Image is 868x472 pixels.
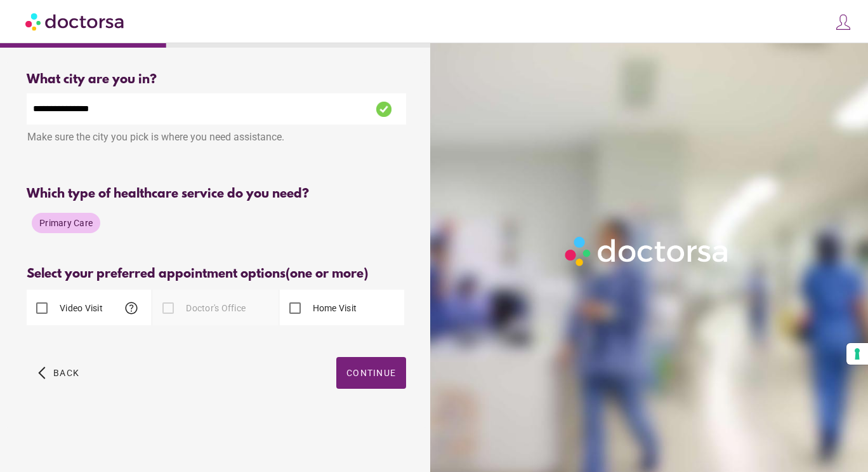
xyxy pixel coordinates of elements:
div: What city are you in? [27,72,406,87]
img: Doctorsa.com [25,7,126,36]
button: Continue [336,357,406,389]
label: Video Visit [57,302,103,314]
span: (one or more) [286,267,368,281]
img: Logo-Doctorsa-trans-White-partial-flat.png [560,232,734,271]
label: Home Visit [310,302,357,314]
div: Make sure the city you pick is where you need assistance. [27,125,406,152]
button: Your consent preferences for tracking technologies [846,343,868,365]
span: Continue [346,368,396,378]
span: Primary Care [39,218,93,228]
span: Back [53,368,79,378]
label: Doctor's Office [183,302,246,314]
span: help [124,300,139,316]
div: Which type of healthcare service do you need? [27,187,406,201]
img: icons8-customer-100.png [834,13,852,31]
button: arrow_back_ios Back [33,357,84,389]
div: Select your preferred appointment options [27,267,406,281]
